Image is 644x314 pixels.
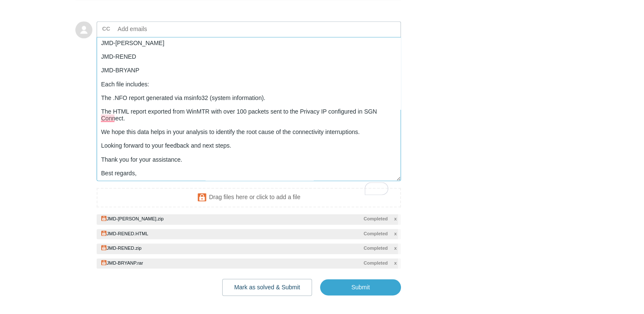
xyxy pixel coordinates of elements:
span: x [394,260,397,267]
span: x [394,245,397,252]
button: Mark as solved & Submit [222,279,312,296]
span: x [394,215,397,223]
span: Completed [364,215,388,223]
label: CC [102,23,110,35]
span: Completed [364,260,388,267]
input: Submit [320,279,401,295]
textarea: To enrich screen reader interactions, please activate Accessibility in Grammarly extension settings [97,37,401,181]
span: Completed [364,230,388,237]
input: Add emails [114,23,206,35]
span: x [394,230,397,237]
span: Completed [364,245,388,252]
